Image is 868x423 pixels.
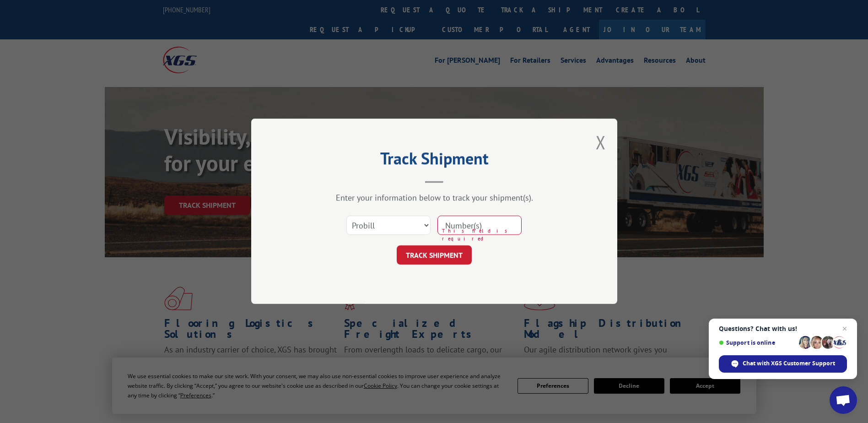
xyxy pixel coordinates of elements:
h2: Track Shipment [297,152,571,169]
span: Chat with XGS Customer Support [743,359,835,368]
input: Number(s) [437,216,522,235]
button: Close modal [596,130,606,154]
button: TRACK SHIPMENT [397,246,472,265]
div: Open chat [830,386,857,414]
span: Close chat [839,323,850,334]
span: This field is required [442,228,522,243]
div: Enter your information below to track your shipment(s). [297,193,571,203]
div: Chat with XGS Customer Support [719,355,847,373]
span: Questions? Chat with us! [719,325,847,332]
span: Support is online [719,339,796,346]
